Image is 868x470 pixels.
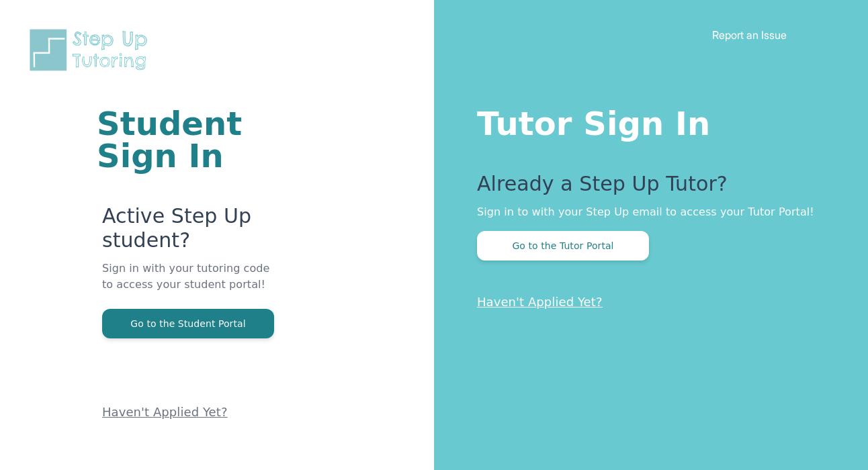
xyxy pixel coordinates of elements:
button: Go to the Tutor Portal [477,231,649,261]
p: Already a Step Up Tutor? [477,172,814,204]
a: Haven't Applied Yet? [477,295,603,309]
p: Sign in to with your Step Up email to access your Tutor Portal! [477,204,814,220]
p: Active Step Up student? [102,204,273,261]
a: Report an Issue [712,28,787,42]
img: Step Up Tutoring horizontal logo [27,27,156,73]
a: Go to the Student Portal [102,317,274,330]
button: Go to the Student Portal [102,309,274,338]
h1: Tutor Sign In [477,102,814,140]
h1: Student Sign In [97,107,273,172]
a: Haven't Applied Yet? [102,405,228,419]
a: Go to the Tutor Portal [477,239,649,252]
p: Sign in with your tutoring code to access your student portal! [102,261,273,309]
